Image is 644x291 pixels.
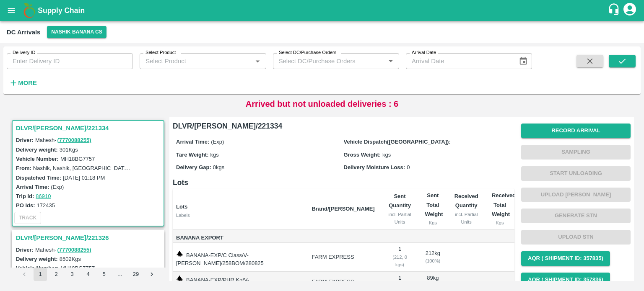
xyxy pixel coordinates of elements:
[176,164,211,170] label: Delivery Gap:
[16,147,58,153] label: Delivery weight:
[176,211,305,219] div: Labels
[279,49,336,56] label: Select DC/Purchase Orders
[246,98,399,110] p: Arrived but not unloaded deliveries : 6
[7,76,39,90] button: More
[406,53,512,69] input: Arrival Date
[38,6,85,15] b: Supply Chain
[60,265,95,271] label: MH18BG7757
[425,257,441,265] div: ( 100 %)
[454,193,478,209] b: Received Quantity
[176,250,183,257] img: weight
[176,152,209,158] label: Tare Weight:
[16,123,163,134] h3: DLVR/[PERSON_NAME]/221334
[16,184,49,190] label: Arrival Time:
[213,164,224,170] span: 0 kgs
[16,156,59,162] label: Vehicle Number:
[60,256,81,262] label: 8502 Kgs
[173,120,514,132] h6: DLVR/[PERSON_NAME]/221334
[145,49,176,56] label: Select Product
[21,2,38,19] img: logo
[113,270,127,278] div: …
[16,137,34,143] label: Driver:
[60,156,95,162] label: MH18BG7757
[57,137,91,143] a: (7770088255)
[63,175,105,181] label: [DATE] 01:18 PM
[16,202,35,209] label: PO Ids:
[176,275,183,282] img: weight
[51,184,64,190] label: (Exp)
[492,219,508,227] div: Kgs
[385,56,396,67] button: Open
[382,243,418,272] td: 1
[176,139,209,145] label: Arrival Time:
[388,253,412,269] div: ( 212, 0 kgs)
[47,26,106,38] button: Select DC
[389,193,411,209] b: Sent Quantity
[492,192,516,217] b: Received Total Weight
[425,219,441,227] div: Kgs
[36,193,51,199] a: 86910
[344,152,381,158] label: Gross Weight:
[2,1,21,20] button: open drawer
[97,268,111,281] button: Go to page 5
[211,139,224,145] span: (Exp)
[49,268,63,281] button: Go to page 2
[176,233,305,243] span: Banana Export
[16,232,163,243] h3: DLVR/[PERSON_NAME]/221326
[173,243,305,272] td: BANANA-EXP/C Class/V-[PERSON_NAME]/258BOM/280825
[16,165,31,171] label: From:
[622,2,637,19] div: account of current user
[252,56,263,67] button: Open
[7,27,40,38] div: DC Arrivals
[16,247,34,253] label: Driver:
[521,124,631,138] button: Record Arrival
[33,165,249,171] label: Nashik, Nashik, [GEOGRAPHIC_DATA], [GEOGRAPHIC_DATA], [GEOGRAPHIC_DATA]
[37,202,55,209] label: 172435
[145,268,158,281] button: Go to next page
[38,5,608,16] a: Supply Chain
[173,177,514,188] h6: Lots
[521,273,610,287] button: AQR ( Shipment Id: 357836)
[176,203,187,210] b: Lots
[35,137,92,143] span: Mahesh -
[7,53,133,69] input: Enter Delivery ID
[344,164,405,170] label: Delivery Moisture Loss:
[425,192,443,217] b: Sent Total Weight
[388,211,412,226] div: incl. Partial Units
[16,265,59,271] label: Vehicle Number:
[16,268,160,281] nav: pagination navigation
[35,247,92,253] span: Mahesh -
[412,49,436,56] label: Arrival Date
[16,175,61,181] label: Dispatched Time:
[275,56,372,67] input: Select DC/Purchase Orders
[407,164,410,170] span: 0
[81,268,95,281] button: Go to page 4
[515,53,531,69] button: Choose date
[142,56,249,67] input: Select Product
[129,268,143,281] button: Go to page 29
[34,268,47,281] button: page 1
[608,3,622,18] div: customer-support
[16,256,58,262] label: Delivery weight:
[312,206,374,212] b: Brand/[PERSON_NAME]
[305,243,381,272] td: FARM EXPRESS
[60,147,78,153] label: 301 Kgs
[418,243,447,272] td: 212 kg
[16,193,34,199] label: Trip Id:
[454,211,478,226] div: incl. Partial Units
[18,80,37,86] strong: More
[13,49,35,56] label: Delivery ID
[382,152,391,158] span: kgs
[57,247,91,253] a: (7770088255)
[344,139,451,145] label: Vehicle Dispatch([GEOGRAPHIC_DATA]):
[210,152,219,158] span: kgs
[65,268,79,281] button: Go to page 3
[521,251,610,266] button: AQR ( Shipment Id: 357835)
